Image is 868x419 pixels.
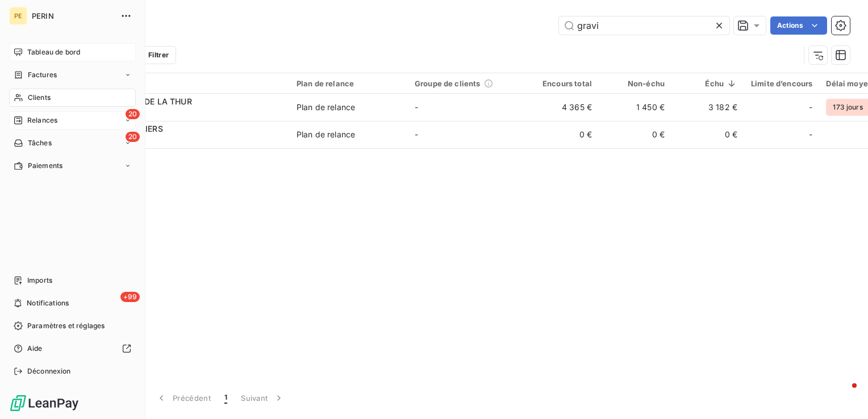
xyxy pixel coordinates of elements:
span: Aide [27,343,43,354]
div: Plan de relance [297,79,401,88]
div: Non-échu [606,79,665,88]
a: 20Relances [9,111,136,129]
span: PERIN [32,11,114,20]
div: Échu [678,79,737,88]
input: Rechercher [559,16,729,35]
span: Groupe de clients [415,79,481,88]
td: 0 € [599,121,671,148]
div: Plan de relance [297,102,355,113]
span: - [809,102,812,113]
span: - [415,129,418,139]
span: OS21994 [78,107,283,119]
span: Clients [28,93,51,103]
td: 0 € [526,121,599,148]
span: Relances [27,115,57,125]
span: OS03066 [78,135,283,146]
div: Limite d’encours [751,79,812,88]
a: Imports [9,271,136,290]
span: 20 [126,109,140,119]
a: Paramètres et réglages [9,317,136,335]
td: 0 € [671,121,744,148]
a: Aide [9,340,136,358]
a: Paiements [9,157,136,175]
td: 1 450 € [599,94,671,121]
a: Clients [9,89,136,107]
a: 20Tâches [9,134,136,152]
span: Déconnexion [27,366,71,376]
a: Factures [9,66,136,84]
button: Suivant [234,386,291,410]
span: Factures [28,70,57,80]
span: Imports [27,275,52,286]
div: PE [9,7,27,25]
span: Notifications [27,298,69,308]
div: Plan de relance [297,129,355,140]
span: 20 [126,132,140,142]
span: - [415,102,418,112]
span: Paiements [28,161,62,171]
span: Paramètres et réglages [27,321,105,331]
td: 3 182 € [671,94,744,121]
button: Actions [770,16,827,35]
div: Encours total [533,79,592,88]
span: - [809,129,812,140]
img: Logo LeanPay [9,394,80,412]
span: Tableau de bord [27,47,80,57]
span: Tâches [28,138,52,148]
button: 1 [218,386,234,410]
td: 4 365 € [526,94,599,121]
button: Précédent [149,386,218,410]
span: 1 [224,392,227,404]
span: +99 [120,292,140,302]
a: Tableau de bord [9,43,136,61]
iframe: Intercom live chat [829,380,857,408]
button: Filtrer [124,46,176,64]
